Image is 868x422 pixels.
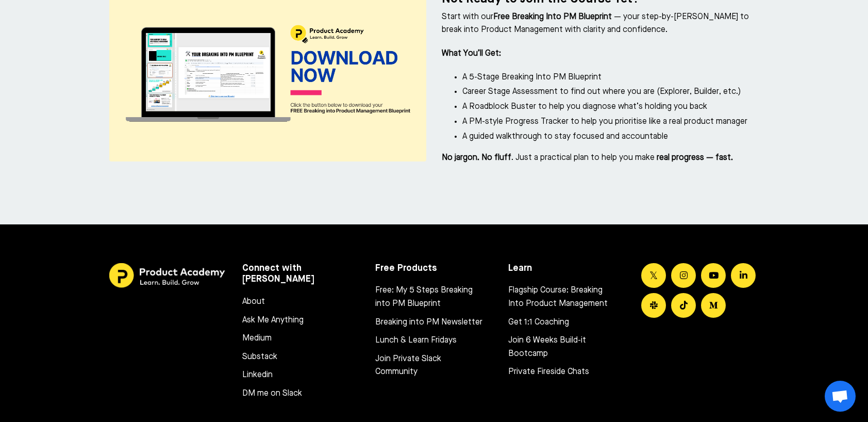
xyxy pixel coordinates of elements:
[442,50,501,58] strong: What You’ll Get:
[493,13,612,21] strong: Free Breaking Into PM Blueprint
[375,316,482,330] a: Breaking into PM Newsletter
[462,131,759,144] li: A guided walkthrough to stay focused and accountable
[242,296,349,309] a: About
[242,314,349,328] a: Ask Me Anything
[462,116,759,129] li: A PM-style Progress Tracker to help you prioritise like a real product manager
[375,334,482,348] a: Lunch & Learn Fridays
[508,366,615,379] a: Private Fireside Chats
[462,101,759,114] li: A Roadblock Buster to help you diagnose what’s holding you back
[375,353,482,379] a: Join Private Slack Community
[508,334,615,361] a: Join 6 Weeks Build-it Bootcamp
[242,369,349,382] a: Linkedin
[508,316,615,330] a: Get 1:1 Coaching
[462,71,759,85] li: A 5-Stage Breaking Into PM Blueprint
[375,284,482,311] a: Free: My 5 Steps Breaking into PM Blueprint
[655,154,733,162] strong: real progress — fast.
[442,11,759,37] p: Start with our — your step-by-[PERSON_NAME] to break into Product Management with clarity and con...
[442,154,511,162] strong: No jargon. No fluff
[242,263,360,285] h5: Connect with [PERSON_NAME]
[825,381,856,412] a: Open chat
[462,86,759,99] li: Career Stage Assessment to find out where you are (Explorer, Builder, etc.)
[508,263,626,274] h5: Learn
[442,152,759,165] p: . Just a practical plan to help you make
[508,284,615,311] a: Flagship Course: Breaking Into Product Management
[242,387,349,401] a: DM me on Slack
[375,263,493,274] h5: Free Products
[242,351,349,364] a: Substack
[242,332,349,346] a: Medium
